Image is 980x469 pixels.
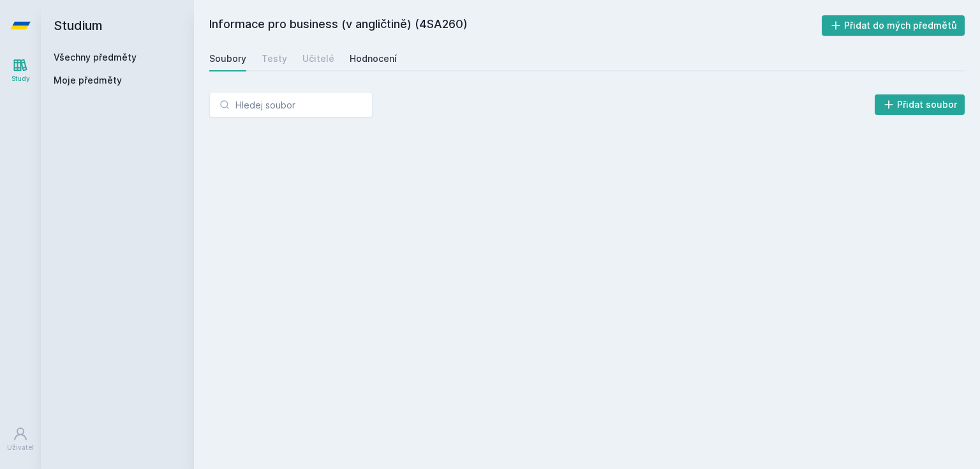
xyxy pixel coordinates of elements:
div: Testy [262,52,287,65]
div: Učitelé [302,52,334,65]
h2: Informace pro business (v angličtině) (4SA260) [209,15,822,36]
a: Hodnocení [350,46,397,71]
button: Přidat soubor [875,94,965,115]
a: Uživatel [3,420,38,459]
input: Hledej soubor [209,92,373,117]
span: Moje předměty [54,74,122,87]
a: Testy [262,46,287,71]
div: Study [11,74,30,84]
button: Přidat do mých předmětů [822,15,965,36]
a: Study [3,51,38,90]
a: Soubory [209,46,246,71]
div: Hodnocení [350,52,397,65]
div: Soubory [209,52,246,65]
a: Učitelé [302,46,334,71]
a: Všechny předměty [54,52,137,63]
div: Uživatel [7,443,34,452]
